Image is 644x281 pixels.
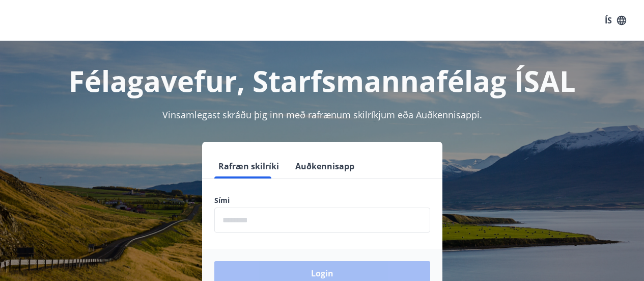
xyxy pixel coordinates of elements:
[291,154,358,178] button: Auðkennisapp
[214,154,283,178] button: Rafræn skilríki
[12,61,632,100] h1: Félagavefur, Starfsmannafélag ÍSAL
[214,195,430,206] label: Sími
[162,109,482,121] span: Vinsamlegast skráðu þig inn með rafrænum skilríkjum eða Auðkennisappi.
[599,11,632,30] button: ÍS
